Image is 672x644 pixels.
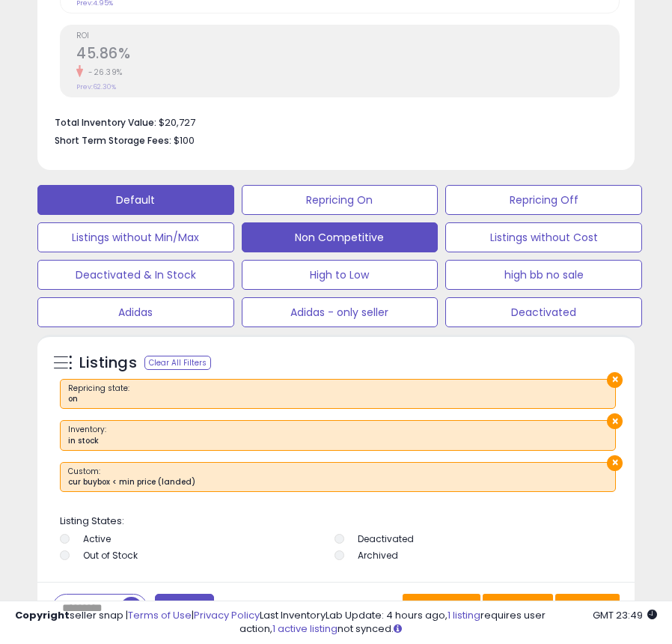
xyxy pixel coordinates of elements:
button: Adidas [37,297,234,327]
button: Deactivated & In Stock [37,260,234,290]
li: $20,727 [55,112,608,130]
h2: 45.86% [76,45,619,65]
a: 1 active listing [272,622,337,636]
div: on [68,394,608,404]
div: cur buybox < min price (landed) [68,477,608,487]
b: Total Inventory Value: [55,116,156,129]
label: Archived [358,549,398,562]
button: Deactivated [445,297,642,327]
b: Short Term Storage Fees: [55,134,171,147]
small: -26.39% [83,67,123,78]
span: Custom: [68,466,608,488]
button: Default [37,185,234,215]
span: Repricing state : [68,383,608,405]
a: 1 listing [448,608,480,622]
small: Prev: 62.30% [76,82,116,91]
button: × [607,372,623,388]
button: High to Low [242,260,439,290]
div: in stock [68,436,608,446]
span: 2025-10-14 23:49 GMT [593,608,657,622]
p: Listing States: [60,514,616,529]
button: Filters [155,594,213,620]
h5: Listings [79,353,137,374]
div: Clear All Filters [144,356,211,370]
button: × [607,413,623,429]
button: Repricing Off [445,185,642,215]
button: Actions [555,594,620,619]
button: Listings without Min/Max [37,222,234,252]
span: ROI [76,32,619,40]
strong: Copyright [15,608,70,622]
button: Adidas - only seller [242,297,439,327]
label: Out of Stock [83,549,138,562]
button: Repricing On [242,185,439,215]
span: $100 [174,133,195,148]
span: Inventory : [68,424,608,446]
span: Columns [492,599,540,614]
button: high bb no sale [445,260,642,290]
div: seller snap | | [15,609,260,623]
button: Non Competitive [242,222,439,252]
div: Last InventoryLab Update: 4 hours ago, requires user action, not synced. [239,609,657,637]
button: × [607,455,623,471]
button: Save View [403,594,480,619]
label: Deactivated [358,532,414,545]
a: Privacy Policy [194,608,260,622]
label: Active [83,532,111,545]
button: Listings without Cost [445,222,642,252]
a: Terms of Use [128,608,192,622]
button: Columns [483,594,553,619]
